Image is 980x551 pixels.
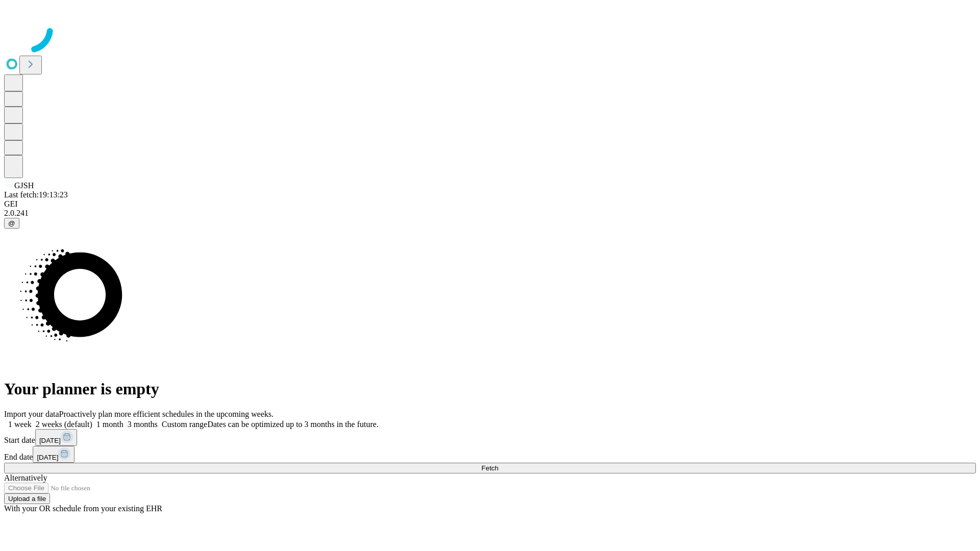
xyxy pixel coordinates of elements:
[8,219,15,227] span: @
[59,410,274,418] span: Proactively plan more efficient schedules in the upcoming weeks.
[8,420,32,429] span: 1 week
[4,429,976,446] div: Start date
[4,504,162,513] span: With your OR schedule from your existing EHR
[39,437,61,444] span: [DATE]
[4,209,976,218] div: 2.0.241
[128,420,158,429] span: 3 months
[33,446,75,463] button: [DATE]
[4,473,47,482] span: Alternatively
[4,463,976,473] button: Fetch
[4,410,59,418] span: Import your data
[96,420,124,429] span: 1 month
[35,429,77,446] button: [DATE]
[4,493,50,504] button: Upload a file
[4,199,976,209] div: GEI
[207,420,378,429] span: Dates can be optimized up to 3 months in the future.
[4,218,19,229] button: @
[4,380,976,398] h1: Your planner is empty
[36,420,92,429] span: 2 weeks (default)
[162,420,207,429] span: Custom range
[4,190,68,199] span: Last fetch: 19:13:23
[14,181,34,190] span: GJSH
[37,454,58,461] span: [DATE]
[4,446,976,463] div: End date
[481,464,498,472] span: Fetch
